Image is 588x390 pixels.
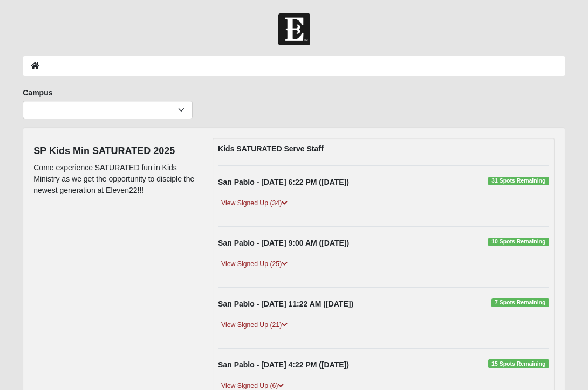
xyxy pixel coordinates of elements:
span: 7 Spots Remaining [491,298,549,307]
span: 10 Spots Remaining [488,238,549,246]
span: 31 Spots Remaining [488,177,549,185]
h4: SP Kids Min SATURATED 2025 [33,145,196,157]
strong: San Pablo - [DATE] 11:22 AM ([DATE]) [218,300,353,308]
strong: San Pablo - [DATE] 9:00 AM ([DATE]) [218,239,349,247]
span: 15 Spots Remaining [488,359,549,368]
a: View Signed Up (25) [218,259,291,270]
a: View Signed Up (34) [218,198,291,209]
strong: San Pablo - [DATE] 4:22 PM ([DATE]) [218,360,349,369]
p: Come experience SATURATED fun in Kids Ministry as we get the opportunity to disciple the newest g... [33,162,196,196]
img: Church of Eleven22 Logo [278,13,310,45]
strong: San Pablo - [DATE] 6:22 PM ([DATE]) [218,178,349,186]
a: View Signed Up (21) [218,319,291,331]
strong: Kids SATURATED Serve Staff [218,144,324,153]
label: Campus [23,87,52,98]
